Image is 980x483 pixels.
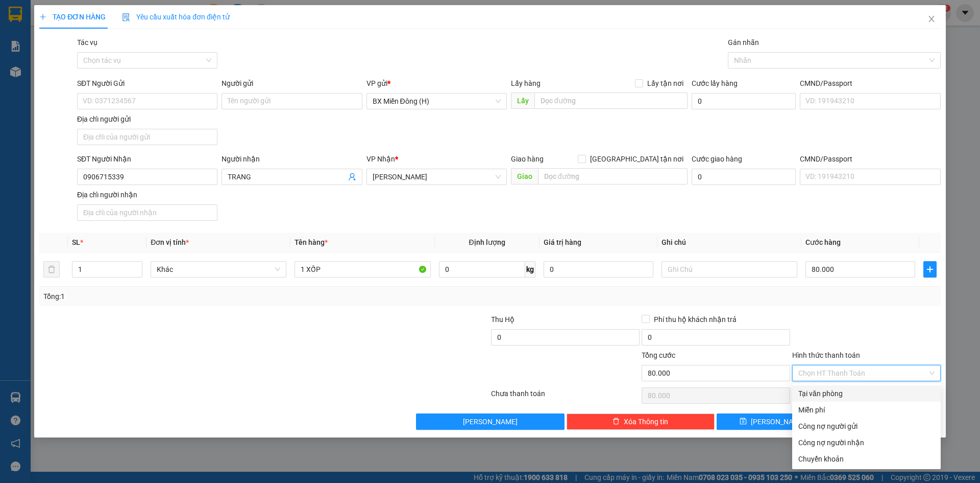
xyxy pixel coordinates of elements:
span: Lấy hàng [511,79,541,87]
span: delete [612,418,620,426]
span: [GEOGRAPHIC_DATA] tận nơi [586,153,688,165]
div: CMND/Passport [800,78,940,89]
span: Phan Đình Phùng [373,169,501,185]
span: Đơn vị tính [151,238,189,246]
label: Gán nhãn [728,38,759,47]
div: Cước gửi hàng sẽ được ghi vào công nợ của người nhận [792,434,941,451]
span: Tên hàng [295,238,328,246]
button: [PERSON_NAME] [416,413,565,430]
span: close [927,15,936,23]
div: Tổng: 1 [43,291,378,302]
input: Cước giao hàng [692,169,796,185]
span: user-add [348,173,356,181]
div: Cước gửi hàng sẽ được ghi vào công nợ của người gửi [792,418,941,434]
span: Tổng cước [642,351,675,359]
div: Địa chỉ người nhận [77,189,217,200]
div: Công nợ người gửi [798,421,935,432]
button: save[PERSON_NAME] [717,413,827,430]
div: Người nhận [222,153,362,165]
label: Hình thức thanh toán [792,351,860,359]
span: Cước hàng [805,238,841,246]
label: Tác vụ [77,38,97,47]
th: Ghi chú [657,233,801,252]
span: Lấy tận nơi [643,78,688,89]
div: Tại văn phòng [798,388,935,399]
span: Giao hàng [511,155,544,163]
button: deleteXóa Thông tin [567,413,715,430]
span: save [740,418,747,426]
span: Giao [511,168,538,185]
div: Công nợ người nhận [798,437,935,448]
input: VD: Bàn, Ghế [295,261,430,278]
input: 0 [544,261,653,278]
span: kg [525,261,535,278]
div: Địa chỉ người gửi [77,113,217,125]
span: plus [39,13,46,20]
div: SĐT Người Gửi [77,78,217,89]
button: delete [43,261,60,278]
div: Người gửi [222,78,362,89]
label: Cước lấy hàng [692,79,738,87]
span: plus [924,265,936,273]
span: [PERSON_NAME] [463,416,518,427]
div: CMND/Passport [800,153,940,165]
button: Close [917,5,946,34]
span: TẠO ĐƠN HÀNG [39,13,106,21]
button: plus [923,261,937,278]
span: Định lượng [469,238,505,246]
span: [PERSON_NAME] [751,416,805,427]
div: Miễn phí [798,404,935,416]
input: Cước lấy hàng [692,93,796,109]
span: Xóa Thông tin [624,416,668,427]
input: Dọc đường [538,168,688,185]
div: SĐT Người Nhận [77,153,217,165]
input: Địa chỉ của người gửi [77,129,217,145]
div: Chuyển khoản [798,453,935,465]
span: Yêu cầu xuất hóa đơn điện tử [122,13,230,21]
img: icon [122,13,130,21]
span: SL [72,238,80,246]
div: VP gửi [366,78,507,89]
span: BX Miền Đông (H) [373,94,501,109]
label: Cước giao hàng [692,155,742,163]
span: Thu Hộ [491,315,514,324]
div: Chưa thanh toán [490,388,641,406]
input: Dọc đường [534,93,688,109]
span: Lấy [511,93,534,109]
input: Địa chỉ của người nhận [77,204,217,221]
span: Khác [157,262,280,277]
span: VP Nhận [366,155,395,163]
input: Ghi Chú [661,261,797,278]
span: Phí thu hộ khách nhận trả [650,314,741,325]
span: Giá trị hàng [544,238,581,246]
